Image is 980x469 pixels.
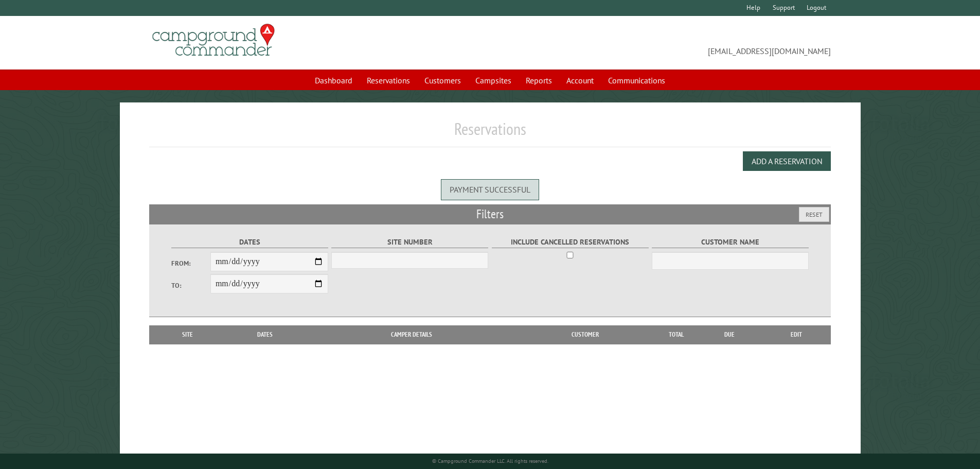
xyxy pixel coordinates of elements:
[309,71,359,90] a: Dashboard
[149,119,831,147] h1: Reservations
[441,179,539,200] div: Payment successful
[432,458,548,464] small: © Campground Commander LLC. All rights reserved.
[560,71,600,90] a: Account
[149,20,278,60] img: Campground Commander
[309,325,514,344] th: Camper Details
[762,325,831,344] th: Edit
[418,71,467,90] a: Customers
[331,236,488,248] label: Site Number
[656,325,697,344] th: Total
[602,71,671,90] a: Communications
[171,236,328,248] label: Dates
[171,281,210,290] label: To:
[490,28,831,57] span: [EMAIL_ADDRESS][DOMAIN_NAME]
[652,236,809,248] label: Customer Name
[171,258,210,268] label: From:
[149,204,831,224] h2: Filters
[697,325,762,344] th: Due
[799,207,829,222] button: Reset
[221,325,309,344] th: Dates
[743,151,831,171] button: Add a Reservation
[469,71,518,90] a: Campsites
[361,71,416,90] a: Reservations
[492,236,649,248] label: Include Cancelled Reservations
[154,325,221,344] th: Site
[520,71,558,90] a: Reports
[514,325,656,344] th: Customer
